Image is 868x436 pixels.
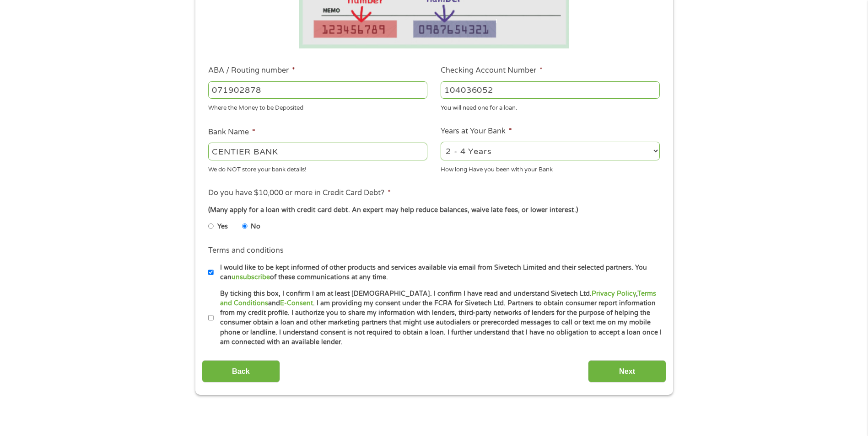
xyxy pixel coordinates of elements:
label: I would like to be kept informed of other products and services available via email from Sivetech... [214,263,663,282]
a: Terms and Conditions [220,290,656,307]
div: Where the Money to be Deposited [208,101,427,113]
label: Checking Account Number [441,66,543,75]
label: Do you have $10,000 or more in Credit Card Debt? [208,188,391,198]
a: unsubscribe [232,273,270,281]
label: Bank Name [208,128,255,137]
input: 345634636 [441,81,660,99]
label: By ticking this box, I confirm I am at least [DEMOGRAPHIC_DATA]. I confirm I have read and unders... [214,289,663,347]
input: 263177916 [208,81,427,99]
label: Years at Your Bank [441,127,512,136]
input: Back [202,360,280,383]
div: You will need one for a loan. [441,101,660,113]
div: (Many apply for a loan with credit card debt. An expert may help reduce balances, waive late fees... [208,205,659,215]
label: Yes [217,222,228,232]
a: E-Consent [280,299,313,307]
div: We do NOT store your bank details! [208,162,427,174]
label: Terms and conditions [208,246,284,255]
input: Next [588,360,666,383]
label: ABA / Routing number [208,66,295,75]
a: Privacy Policy [592,290,636,298]
label: No [251,222,260,232]
div: How long Have you been with your Bank [441,162,660,174]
